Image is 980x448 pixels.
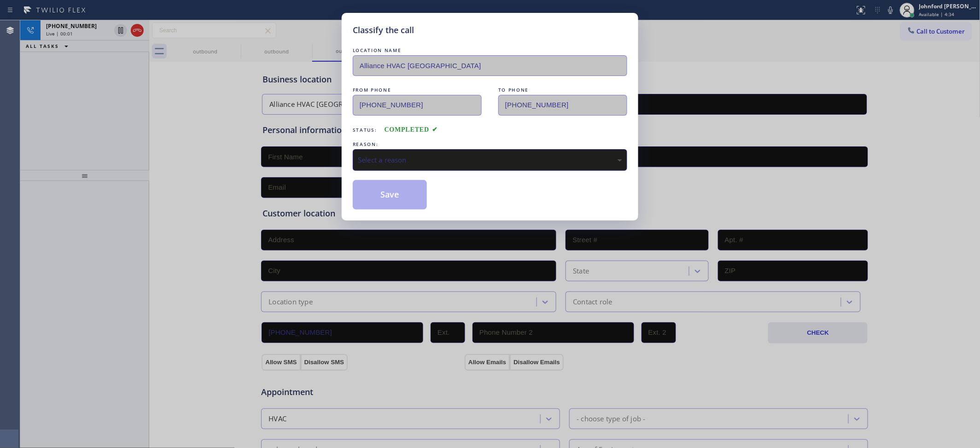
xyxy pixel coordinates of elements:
[353,127,377,133] span: Status:
[353,140,627,149] div: REASON:
[353,85,482,95] div: FROM PHONE
[353,46,627,55] div: LOCATION NAME
[498,95,627,116] input: To phone
[353,24,414,36] h5: Classify the call
[353,95,482,116] input: From phone
[353,180,427,209] button: Save
[358,155,622,165] div: Select a reason
[385,126,438,133] span: COMPLETED
[498,85,627,95] div: TO PHONE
